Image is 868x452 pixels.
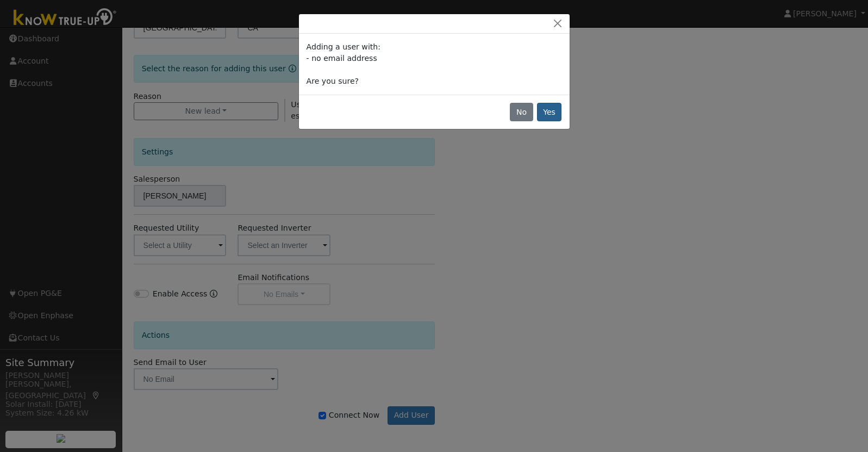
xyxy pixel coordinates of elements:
span: Are you sure? [307,77,359,85]
span: Adding a user with: [307,42,380,51]
button: Yes [537,103,562,121]
span: - no email address [307,54,377,63]
button: No [510,103,533,121]
button: Close [550,18,565,29]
